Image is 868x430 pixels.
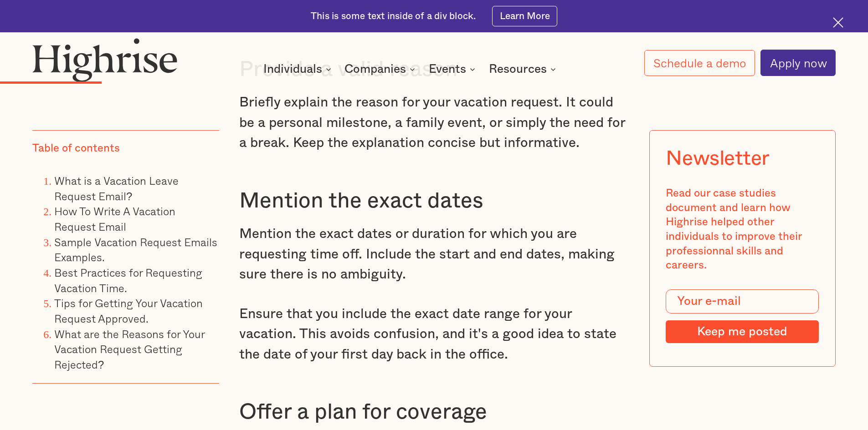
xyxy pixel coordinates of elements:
[489,64,547,75] div: Resources
[344,64,418,75] div: Companies
[666,147,770,170] div: Newsletter
[311,10,476,23] div: This is some text inside of a div block.
[263,64,322,75] div: Individuals
[32,38,177,81] img: Highrise logo
[239,304,629,365] p: Ensure that you include the exact date range for your vacation. This avoids confusion, and it's a...
[760,50,836,76] a: Apply now
[239,187,629,215] h3: Mention the exact dates
[54,202,175,235] a: How To Write A Vacation Request Email
[54,233,217,266] a: Sample Vacation Request Emails Examples.
[489,64,559,75] div: Resources
[239,399,629,426] h3: Offer a plan for coverage
[344,64,406,75] div: Companies
[833,17,843,28] img: Cross icon
[644,50,755,76] a: Schedule a demo
[263,64,334,75] div: Individuals
[54,325,205,372] a: What are the Reasons for Your Vacation Request Getting Rejected?
[492,6,557,26] a: Learn More
[666,289,819,314] input: Your e-mail
[239,92,629,153] p: Briefly explain the reason for your vacation request. It could be a personal milestone, a family ...
[429,64,466,75] div: Events
[54,264,202,296] a: Best Practices for Requesting Vacation Time.
[239,224,629,285] p: Mention the exact dates or duration for which you are requesting time off. Include the start and ...
[54,172,179,204] a: What is a Vacation Leave Request Email?
[666,320,819,343] input: Keep me posted
[666,289,819,343] form: Modal Form
[54,294,203,327] a: Tips for Getting Your Vacation Request Approved.
[666,187,819,273] div: Read our case studies document and learn how Highrise helped other individuals to improve their p...
[32,142,120,156] div: Table of contents
[429,64,478,75] div: Events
